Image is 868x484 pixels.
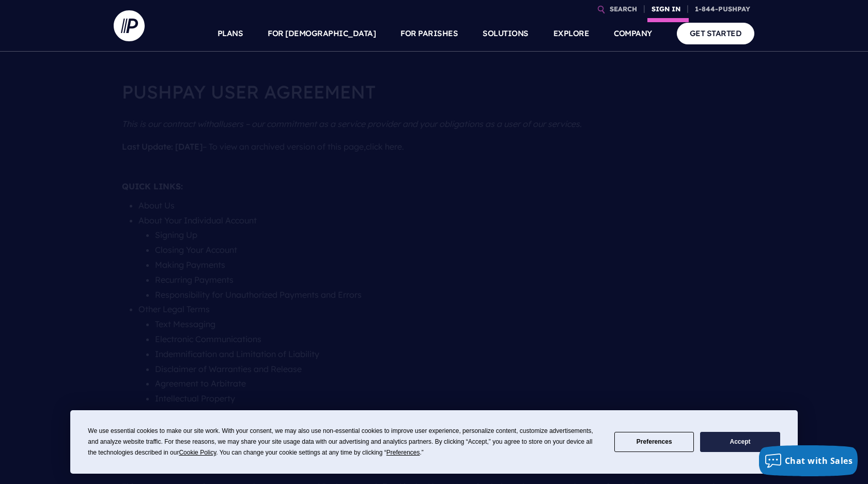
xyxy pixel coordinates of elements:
[614,15,652,52] a: COMPANY
[268,15,376,52] a: FOR [DEMOGRAPHIC_DATA]
[400,15,458,52] a: FOR PARISHES
[553,15,590,52] a: EXPLORE
[677,23,755,44] a: GET STARTED
[759,445,858,476] button: Chat with Sales
[218,15,243,52] a: PLANS
[614,432,694,452] button: Preferences
[785,455,853,466] span: Chat with Sales
[179,449,216,456] span: Cookie Policy
[483,15,529,52] a: SOLUTIONS
[88,426,602,458] div: We use essential cookies to make our site work. With your consent, we may also use non-essential ...
[70,410,798,474] div: Cookie Consent Prompt
[386,449,420,456] span: Preferences
[700,432,780,452] button: Accept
